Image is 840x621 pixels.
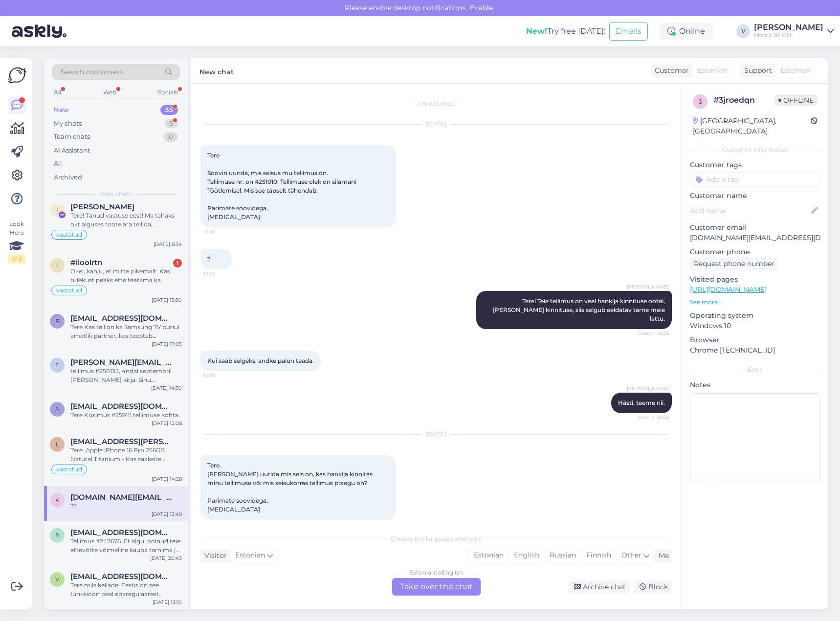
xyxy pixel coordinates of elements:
[70,581,182,599] div: Tere.mils kelladel Eestis on see funksioon peal ebaregulaarset südamerütmi, mis võib viidata näit...
[151,384,182,392] div: [DATE] 14:30
[235,550,265,561] span: Estonian
[173,259,182,267] div: 1
[544,548,581,563] div: Russian
[690,145,820,154] div: Customer information
[152,510,182,518] div: [DATE] 13:49
[690,310,820,321] p: Operating system
[70,537,182,554] div: Tellimus #242676. Et algul polnud teie ettevõtte võimeline kaupa tarnima ja nüüd pole isegi võime...
[70,323,182,340] div: Tere Kas teil on ka Samsung TV puhul ametlik partner, kes teostab garantiitöid?
[621,551,641,559] span: Other
[61,67,123,77] span: Search customers
[70,267,182,285] div: Okei, kahju, et mitte pikemalt. Kas tulekust peaks ette teatama ka muidu?
[8,255,25,264] div: 2 / 3
[152,340,182,348] div: [DATE] 17:05
[165,119,178,129] div: 5
[207,357,314,364] span: Kui saab selgeks, andke palun teada.
[152,296,182,304] div: [DATE] 15:50
[70,358,172,367] span: edvin.arendaja@gmail.com
[56,441,59,448] span: l
[101,86,118,99] div: Web
[736,24,750,38] div: V
[207,152,358,221] span: Tere Soovin uurida, mis seisus mu tellimus on. Tellimuse nr. on #251010. Tellimuse olek on siiama...
[690,247,820,257] p: Customer phone
[467,3,496,12] span: Enable
[690,298,820,307] p: See more ...
[70,411,182,420] div: Tere Küsimus #259111 tellimuse kohta.
[200,99,672,108] div: Chat started
[54,173,82,182] div: Archived
[200,534,672,543] div: Choose the language and reply
[55,496,60,504] span: k
[690,191,820,201] p: Customer name
[690,345,820,355] p: Chrome [TECHNICAL_ID]
[609,22,648,41] button: Emails
[526,26,547,36] b: New!
[568,580,630,594] div: Archive chat
[392,578,481,596] div: Take over the chat
[655,551,669,561] div: Me
[780,66,810,76] span: Estonian
[690,257,778,270] div: Request phone number
[70,402,172,411] span: artyomkuleshov@gmail.com
[56,466,82,472] span: vastatud
[469,548,508,563] div: Estonian
[199,64,234,77] label: New chat
[56,262,58,269] span: i
[690,274,820,285] p: Visited pages
[70,446,182,464] div: Tere. Apple iPhone 16 Pro 256GB Natural Titanium - Kas saaksite täpsustada mis tootmisajaga mudel...
[70,493,172,502] span: kalistratov.inc@gmail.com
[200,430,672,439] div: [DATE]
[160,105,178,115] div: 35
[56,532,59,539] span: s
[690,365,820,374] div: Extra
[154,241,182,248] div: [DATE] 8:34
[690,285,767,294] a: [URL][DOMAIN_NAME]
[203,372,240,379] span: 16:29
[152,475,182,483] div: [DATE] 14:28
[70,211,182,229] div: Tere! Tänud vastuse eest! Ma tahaks okt alguses toote ära tellida, [PERSON_NAME] huvitatud koostö...
[70,572,172,581] span: valdek.veod@gmail.com
[70,202,134,211] span: Ingrid Mänd
[54,119,82,129] div: My chats
[55,361,59,369] span: e
[632,414,669,421] span: Seen ✓ 16:46
[203,228,240,235] span: 12:42
[690,321,820,331] p: Windows 10
[54,132,90,142] div: Team chats
[164,132,178,142] div: 0
[634,580,672,594] div: Block
[774,95,818,106] span: Offline
[627,283,669,290] span: [PERSON_NAME]
[690,380,820,390] p: Notes
[156,86,180,99] div: Socials
[207,255,211,263] span: ?
[54,105,69,115] div: New
[70,367,182,384] div: tellimus #250135, 4ndal septembril [PERSON_NAME] kirja: Sinu tellimusele on lisatud märkus: Tere!...
[207,462,374,513] span: Tere. [PERSON_NAME] uurida mis seis on, kas hankija kinnitas minu tellimuse või mis seisukorras t...
[690,172,820,187] input: Add a tag
[754,31,823,39] div: Mobix JK OÜ
[8,220,25,264] div: Look Here
[55,576,59,583] span: v
[100,190,132,199] span: New chats
[70,314,172,323] span: raido.pajusi@gmail.com
[660,22,713,40] div: Online
[152,420,182,427] div: [DATE] 12:08
[70,258,102,267] span: #iloolrtn
[632,330,669,337] span: Seen ✓ 16:26
[56,232,82,238] span: vastatud
[618,399,665,406] span: Hästi, teeme nii.
[56,206,58,213] span: I
[693,116,811,136] div: [GEOGRAPHIC_DATA], [GEOGRAPHIC_DATA]
[493,297,666,322] span: Tere! Teie tellimus on veel hankija kinnituse ootel, [PERSON_NAME] kinnituse, siis selgub eeldata...
[690,335,820,345] p: Browser
[697,66,727,76] span: Estonian
[52,86,63,99] div: All
[690,222,820,233] p: Customer email
[54,159,62,169] div: All
[70,528,172,537] span: sulev.maesaar@gmail.com
[627,385,669,392] span: [PERSON_NAME]
[690,233,820,243] p: [DOMAIN_NAME][EMAIL_ADDRESS][DOMAIN_NAME]
[409,568,463,577] div: Estonian to English
[508,548,544,563] div: English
